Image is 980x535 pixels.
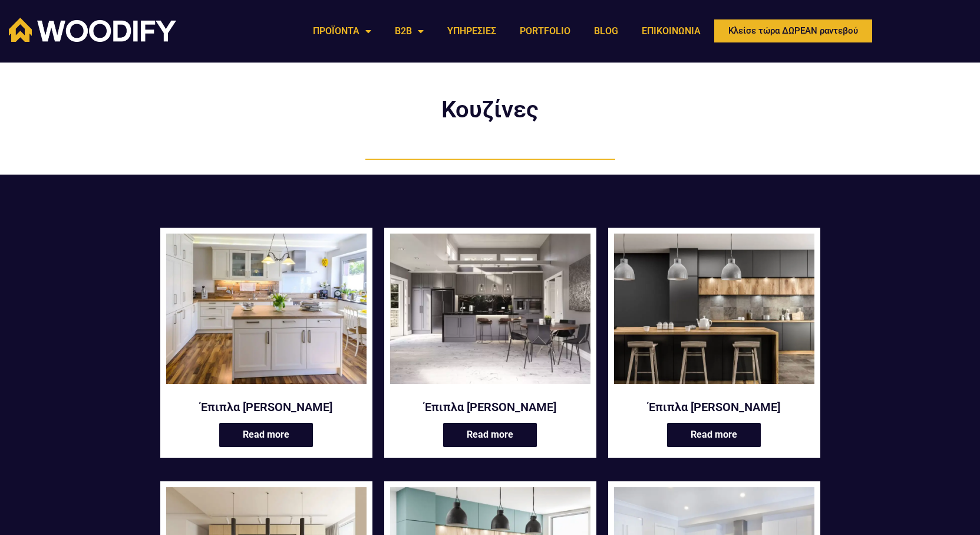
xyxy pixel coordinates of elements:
[390,399,590,415] a: Έπιπλα [PERSON_NAME]
[9,18,176,42] img: Woodify
[712,18,874,44] a: Κλείσε τώρα ΔΩΡΕΑΝ ραντεβού
[443,423,537,447] a: Read more about “Έπιπλα κουζίνας Alboran”
[728,27,858,35] span: Κλείσε τώρα ΔΩΡΕΑΝ ραντεβού
[630,18,712,45] a: ΕΠΙΚΟΙΝΩΝΙΑ
[301,18,383,45] a: ΠΡΟΪΟΝΤΑ
[508,18,582,45] a: PORTFOLIO
[383,18,435,45] a: B2B
[301,18,712,45] nav: Menu
[614,399,814,415] a: Έπιπλα [PERSON_NAME]
[582,18,630,45] a: BLOG
[166,234,367,392] a: Έπιπλα κουζίνας Agonda
[435,18,508,45] a: ΥΠΗΡΕΣΙΕΣ
[614,234,814,392] a: Anakena κουζίνα
[667,423,761,447] a: Read more about “Έπιπλα κουζίνας Anakena”
[166,399,367,415] a: Έπιπλα [PERSON_NAME]
[349,98,632,122] h2: Κουζίνες
[219,423,313,447] a: Read more about “Έπιπλα κουζίνας Agonda”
